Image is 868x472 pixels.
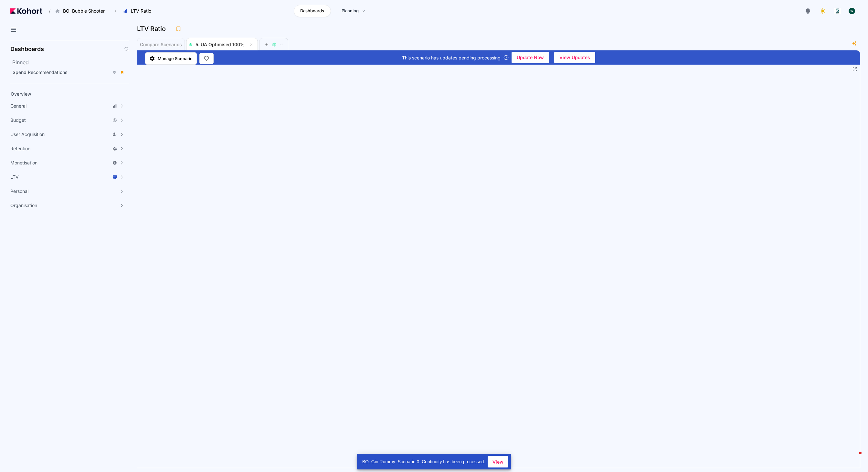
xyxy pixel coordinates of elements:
[357,454,488,469] div: BO: Gin Rummy: Scenario 0. Continuity has been processed.
[846,450,862,466] iframe: Intercom live chat
[342,8,359,14] span: Planning
[10,188,28,194] span: Personal
[12,58,129,66] h2: Pinned
[145,52,197,65] a: Manage Scenario
[11,91,31,97] span: Overview
[488,456,508,467] button: View
[10,131,45,138] span: User Acquisition
[335,5,372,17] a: Planning
[113,8,118,14] span: ›
[63,8,105,14] span: BO: Bubble Shooter
[10,160,37,166] span: Monetisation
[10,68,127,77] a: Spend Recommendations
[8,89,118,99] a: Overview
[131,8,151,14] span: LTV Ratio
[554,52,595,63] button: View Updates
[196,42,245,47] span: 5. UA Optimised 100%
[852,67,857,72] button: Fullscreen
[120,5,158,16] button: LTV Ratio
[13,69,68,75] span: Spend Recommendations
[300,8,324,14] span: Dashboards
[10,174,19,180] span: LTV
[402,54,501,61] span: This scenario has updates pending processing
[10,103,26,109] span: General
[140,42,182,47] span: Compare Scenarios
[10,46,44,52] h2: Dashboards
[517,53,544,62] span: Update Now
[10,8,42,14] img: Kohort logo
[512,52,549,63] button: Update Now
[559,53,590,62] span: View Updates
[158,55,193,62] span: Manage Scenario
[10,145,30,152] span: Retention
[52,5,111,16] button: BO: Bubble Shooter
[834,8,841,14] img: logo_logo_images_1_20240607072359498299_20240828135028712857.jpeg
[492,458,503,465] span: View
[294,5,331,17] a: Dashboards
[10,202,37,209] span: Organisation
[44,8,50,15] span: /
[137,26,170,32] h3: LTV Ratio
[10,117,26,123] span: Budget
